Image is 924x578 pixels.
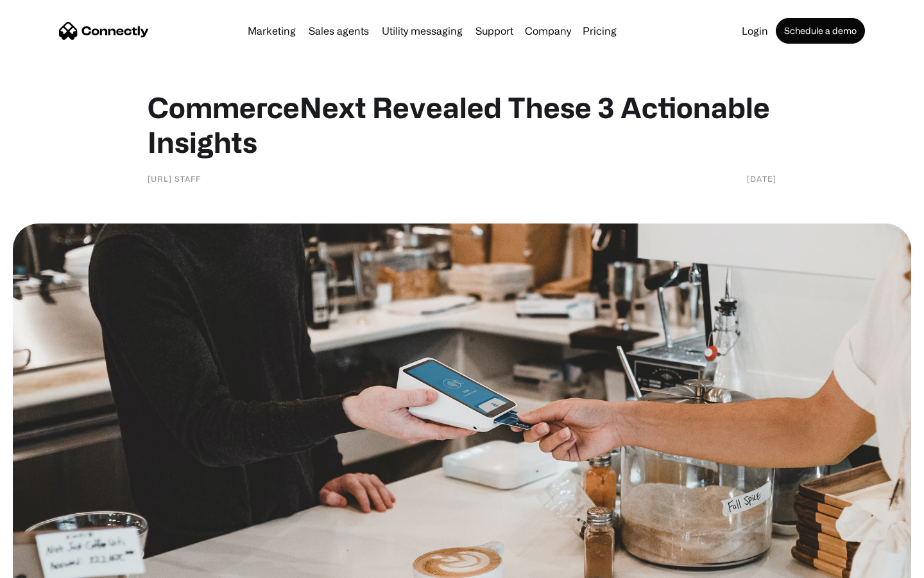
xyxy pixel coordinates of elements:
[747,172,776,185] div: [DATE]
[148,172,201,185] div: [URL] Staff
[13,556,77,574] aside: Language selected: English
[525,22,571,40] div: Company
[776,18,865,44] a: Schedule a demo
[26,556,77,574] ul: Language list
[737,26,773,36] a: Login
[470,26,518,36] a: Support
[577,26,622,36] a: Pricing
[148,90,776,159] h1: CommerceNext Revealed These 3 Actionable Insights
[304,26,374,36] a: Sales agents
[243,26,301,36] a: Marketing
[377,26,468,36] a: Utility messaging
